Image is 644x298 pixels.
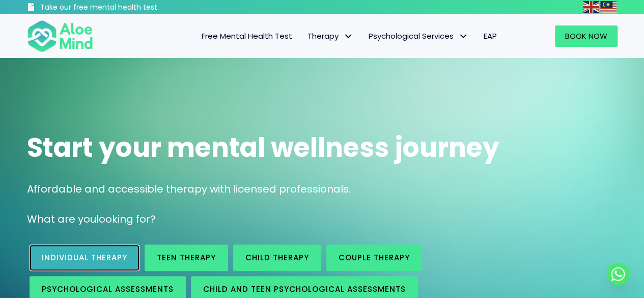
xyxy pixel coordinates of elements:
span: Therapy: submenu [341,29,356,44]
a: Psychological ServicesPsychological Services: submenu [361,25,476,47]
nav: Menu [106,25,505,47]
a: Malay [600,1,618,13]
a: Individual therapy [30,245,139,271]
span: Start your mental wellness journey [27,129,499,166]
h3: Take our free mental health test [40,3,212,13]
p: Affordable and accessible therapy with licensed professionals. [27,182,618,197]
a: EAP [476,25,505,47]
span: Psychological Services [369,31,468,41]
span: looking for? [96,212,156,226]
a: Couple therapy [326,245,422,271]
span: Child and Teen Psychological assessments [203,284,406,294]
span: Individual therapy [42,252,127,263]
a: Whatsapp [607,263,629,285]
span: Child Therapy [245,252,309,263]
span: Therapy [307,31,353,41]
a: English [583,1,600,13]
a: Take our free mental health test [27,3,212,14]
span: Free Mental Health Test [202,31,292,41]
img: ms [600,1,617,13]
a: TherapyTherapy: submenu [300,25,361,47]
span: Book Now [565,31,607,41]
a: Free Mental Health Test [194,25,300,47]
span: Couple therapy [339,252,410,263]
a: Child Therapy [233,245,321,271]
img: en [583,1,599,13]
span: What are you [27,212,96,226]
span: EAP [484,31,497,41]
img: Aloe mind Logo [27,19,93,53]
span: Psychological Services: submenu [456,29,471,44]
span: Psychological assessments [42,284,174,294]
a: Teen Therapy [145,245,228,271]
span: Teen Therapy [157,252,216,263]
a: Book Now [555,25,618,47]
